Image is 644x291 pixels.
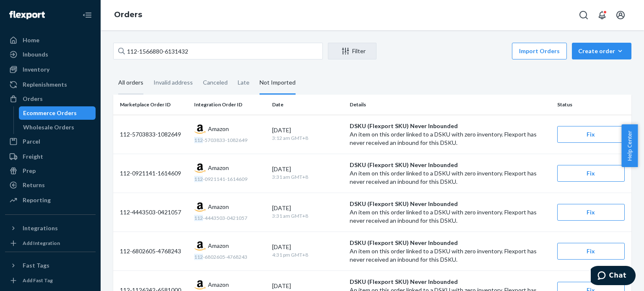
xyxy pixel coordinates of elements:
ol: breadcrumbs [107,3,149,27]
div: Filter [328,47,376,55]
div: [DATE] [272,204,343,212]
div: -6802605-4768243 [194,253,265,260]
div: 3:12 am GMT+8 [272,134,343,142]
a: Freight [5,150,96,163]
div: Ecommerce Orders [23,109,77,117]
a: Replenishments [5,78,96,91]
div: Wholesale Orders [23,123,74,131]
th: Marketplace Order ID [113,95,191,115]
div: Inbounds [23,50,48,59]
div: 112-5703833-1082649 [120,130,187,139]
a: Home [5,33,96,47]
div: Add Integration [23,239,60,247]
div: [DATE] [272,282,343,290]
a: Wholesale Orders [19,121,96,134]
em: 112 [194,254,203,260]
button: Open Search Box [575,7,592,23]
a: Inbounds [5,48,96,61]
p: An item on this order linked to a DSKU with zero inventory. Flexport has never received an inboun... [350,169,550,186]
th: Date [269,95,346,115]
div: Freight [23,152,43,161]
em: 112 [194,215,203,221]
div: Orders [23,95,43,103]
span: Amazon [208,203,229,211]
a: Add Integration [5,238,96,248]
a: Orders [114,10,142,19]
p: An item on this order linked to a DSKU with zero inventory. Flexport has never received an inboun... [350,208,550,225]
p: An item on this order linked to a DSKU with zero inventory. Flexport has never received an inboun... [350,247,550,264]
div: Inventory [23,65,49,74]
div: Fast Tags [23,261,49,270]
div: [DATE] [272,126,343,134]
button: Close Navigation [79,7,96,23]
p: DSKU (Flexport SKU) Never Inbounded [350,200,550,208]
a: Ecommerce Orders [19,106,96,120]
span: Amazon [208,125,229,133]
button: Import Orders [512,43,567,59]
div: Prep [23,167,36,175]
a: Orders [5,92,96,106]
img: Flexport logo [9,11,45,19]
button: Help Center [621,124,638,167]
div: Replenishments [23,80,67,89]
span: Amazon [208,242,229,250]
button: Open notifications [594,7,610,23]
span: Amazon [208,164,229,172]
iframe: Opens a widget where you can chat to one of our agents [591,266,636,287]
button: Filter [328,43,377,59]
button: Fix [557,243,625,260]
div: Not Imported [260,72,296,95]
th: Details [346,95,553,115]
input: Search orders [113,43,323,59]
div: Integrations [23,224,58,232]
em: 112 [194,176,203,182]
p: DSKU (Flexport SKU) Never Inbounded [350,239,550,247]
div: 3:31 am GMT+8 [272,212,343,220]
div: -5703833-1082649 [194,136,265,144]
span: Amazon [208,281,229,289]
button: Create order [572,43,631,59]
div: -4443503-0421057 [194,214,265,221]
a: Add Fast Tag [5,276,96,286]
button: Fast Tags [5,259,96,272]
a: Parcel [5,135,96,148]
button: Fix [557,126,625,143]
a: Inventory [5,63,96,76]
div: Add Fast Tag [23,277,53,284]
button: Fix [557,165,625,182]
div: [DATE] [272,165,343,173]
div: 4:31 pm GMT+8 [272,251,343,259]
p: An item on this order linked to a DSKU with zero inventory. Flexport has never received an inboun... [350,130,550,147]
div: Canceled [203,72,228,93]
button: Integrations [5,221,96,235]
div: [DATE] [272,243,343,251]
div: Invalid address [153,72,193,93]
p: DSKU (Flexport SKU) Never Inbounded [350,122,550,130]
div: All orders [118,72,143,95]
button: Fix [557,204,625,221]
th: Status [554,95,631,115]
a: Reporting [5,193,96,207]
p: DSKU (Flexport SKU) Never Inbounded [350,278,550,286]
div: -0921141-1614609 [194,175,265,183]
div: Returns [23,181,45,189]
div: 112-0921141-1614609 [120,169,187,178]
div: Late [238,72,249,93]
div: 112-6802605-4768243 [120,247,187,255]
div: Reporting [23,196,51,204]
a: Prep [5,164,96,178]
em: 112 [194,137,203,143]
a: Returns [5,178,96,192]
div: Parcel [23,137,40,146]
p: DSKU (Flexport SKU) Never Inbounded [350,161,550,169]
th: Integration Order ID [191,95,268,115]
div: Home [23,36,39,44]
div: 3:31 am GMT+8 [272,173,343,181]
div: Create order [578,47,625,55]
button: Open account menu [612,7,629,23]
div: 112-4443503-0421057 [120,208,187,216]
